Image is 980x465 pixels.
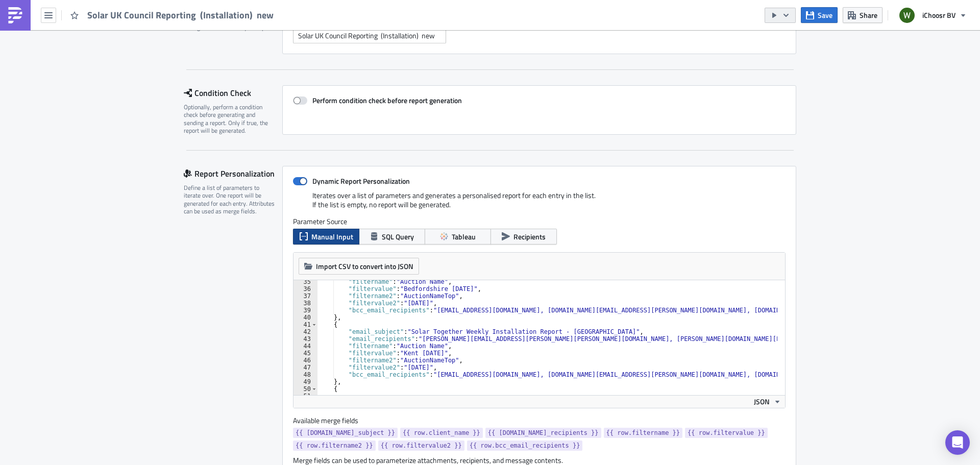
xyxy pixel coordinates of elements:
div: Report Personalization [184,166,282,181]
span: Import CSV to convert into JSON [316,261,413,272]
a: {{ row.filtervalue }} [685,428,768,438]
p: Hi, [4,4,487,12]
span: {{ row.filtervalue2 }} [381,440,462,451]
span: {{ row.filtername2 }} [296,440,373,451]
a: {{ row.filtername }} [604,428,683,438]
div: 45 [293,350,317,357]
button: Recipients [491,229,557,244]
div: Optionally, perform a condition check before generating and sending a report. Only if true, the r... [184,103,276,135]
p: - Overview installations Retrofit Battery (.csv) [4,49,487,57]
p: Please see attached for your weekly Solar Together installation report. [4,15,487,23]
div: 46 [293,357,317,364]
strong: Dynamic Report Personalization [312,176,410,186]
span: {{ [DOMAIN_NAME]_recipients }} [488,428,599,438]
span: {{ row.filtervalue }} [688,428,765,438]
span: Tableau [452,231,476,242]
div: 44 [293,342,317,350]
div: 43 [293,335,317,342]
a: {{ row.bcc_email_recipients }} [467,440,583,451]
div: Define a list of parameters to iterate over. One report will be generated for each entry. Attribu... [184,184,276,215]
div: 39 [293,307,317,314]
a: {{ [DOMAIN_NAME]_subject }} [293,428,398,438]
button: Manual Input [293,229,359,244]
span: Manual Input [311,231,353,242]
button: Import CSV to convert into JSON [299,258,419,275]
div: 38 [293,300,317,307]
a: {{ row.client_name }} [400,428,483,438]
span: SQL Query [382,231,414,242]
div: 48 [293,371,317,378]
div: 35 [293,278,317,285]
span: Recipients [513,231,546,242]
a: {{ row.filtervalue2 }} [378,440,464,451]
a: {{ row.filtername2 }} [293,440,376,451]
span: {{ row.client_name }} [403,428,480,438]
label: Available merge fields [293,416,370,425]
span: JSON [754,396,770,407]
p: - Overview installations Solar Panels (.csv) [4,38,487,46]
button: JSON [750,396,785,408]
label: Parameter Source [293,217,786,226]
div: Condition Check [184,85,282,101]
button: Tableau [425,229,491,244]
div: 47 [293,364,317,371]
span: Save [818,10,832,20]
div: 42 [293,328,317,335]
a: {{ [DOMAIN_NAME]_recipients }} [485,428,601,438]
img: PushMetrics [7,7,23,23]
button: SQL Query [359,229,425,244]
span: iChoosr BV [922,10,955,20]
div: Open Intercom Messenger [945,430,970,455]
div: 40 [293,314,317,321]
div: Configure the basics of your report. [184,23,276,31]
div: 50 [293,385,317,393]
span: Share [860,10,877,20]
span: Solar UK Council Reporting (Installation) new [87,9,275,21]
div: 37 [293,292,317,300]
span: {{ [DOMAIN_NAME]_subject }} [296,428,395,438]
button: iChoosr BV [893,4,972,27]
img: Avatar [898,7,916,24]
div: 36 [293,285,317,292]
span: {{ row.bcc_email_recipients }} [470,440,580,451]
button: Save [801,7,838,23]
div: 41 [293,321,317,328]
body: Rich Text Area. Press ALT-0 for help. [4,4,487,251]
button: Share [843,7,883,23]
p: If you have any questions please contact your iChoosr Relationship Manager. [4,60,487,68]
strong: Perform condition check before report generation [312,95,462,106]
span: {{ row.filtername }} [606,428,680,438]
div: Iterates over a list of parameters and generates a personalised report for each entry in the list... [293,191,786,217]
p: This email contains the following attachment: [4,27,487,35]
p: Best wishes, [4,83,487,91]
div: Merge fields can be used to parameterize attachments, recipients, and message contents. [293,456,786,465]
div: 49 [293,378,317,385]
div: 51 [293,393,317,400]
